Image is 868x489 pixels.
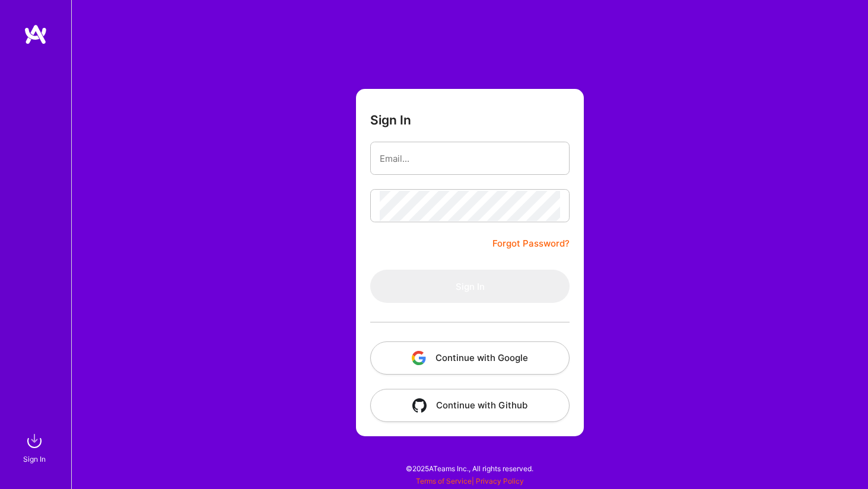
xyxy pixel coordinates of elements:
[71,453,868,483] div: © 2025 ATeams Inc., All rights reserved.
[380,143,560,174] input: Email...
[23,453,46,465] div: Sign In
[24,24,47,45] img: logo
[370,113,411,127] h3: Sign In
[412,351,426,365] img: icon
[370,389,570,422] button: Continue with Github
[416,477,472,485] a: Terms of Service
[23,429,46,453] img: sign in
[492,236,570,251] a: Forgot Password?
[25,429,46,465] a: sign inSign In
[476,477,524,485] a: Privacy Policy
[416,477,524,485] span: |
[370,341,570,375] button: Continue with Google
[412,398,427,413] img: icon
[370,270,570,303] button: Sign In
